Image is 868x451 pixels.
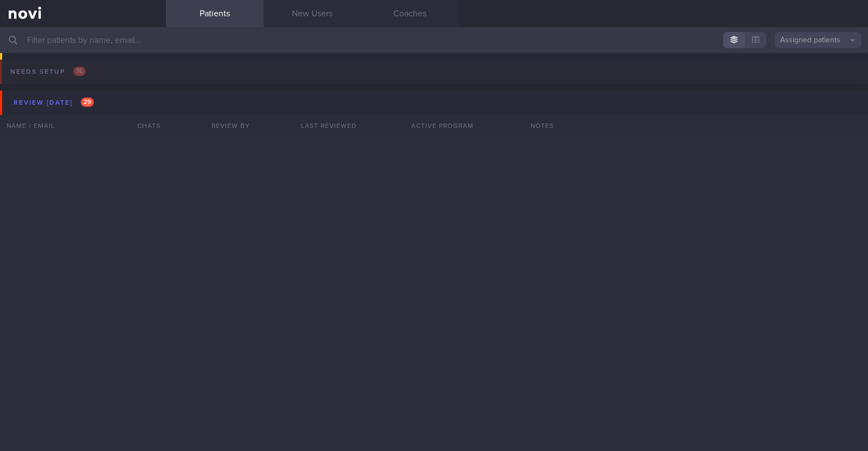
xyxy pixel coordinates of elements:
[378,115,508,137] div: Active Program
[280,115,378,137] div: Last Reviewed
[8,65,88,79] div: Needs setup
[524,115,868,137] div: Notes
[182,115,280,137] div: Review By
[81,98,94,107] span: 29
[123,115,166,137] div: Chats
[11,95,97,110] div: Review [DATE]
[775,32,861,48] button: Assigned patients
[73,67,86,76] span: 76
